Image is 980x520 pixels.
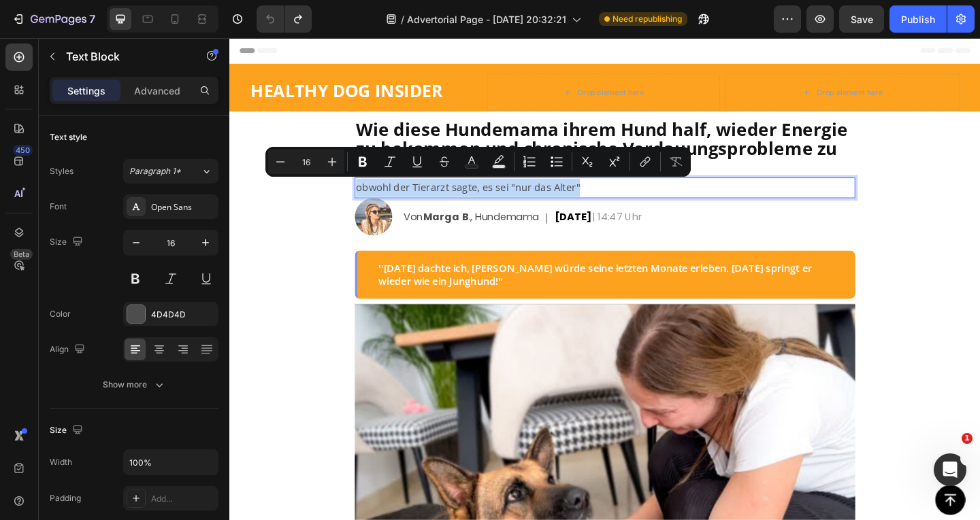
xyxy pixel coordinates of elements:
[901,12,935,27] div: Publish
[151,493,215,505] div: Add...
[137,89,679,150] p: ⁠⁠⁠⁠⁠⁠⁠
[257,5,312,33] div: Undo/Redo
[136,152,681,174] div: Rich Text Editor. Editing area: main
[50,201,67,213] div: Font
[162,243,634,272] span: ''[DATE] dachte ich, [PERSON_NAME] würde seine letzten Monate erleben. [DATE] springt er wieder w...
[89,11,95,27] p: 7
[379,54,451,65] div: Drop element here
[394,186,449,202] span: | 14:47 Uhr
[5,5,101,33] button: 7
[136,88,681,152] h2: Rich Text Editor. Editing area: main
[839,5,884,33] button: Save
[50,233,86,252] div: Size
[50,131,87,143] div: Text style
[151,309,215,321] div: 4D4D4D
[639,54,711,65] div: Drop element here
[353,186,394,202] strong: [DATE]
[151,201,215,213] div: Open Sans
[50,456,72,468] div: Width
[50,372,218,397] button: Show more
[66,48,182,65] p: Text Block
[10,249,33,260] div: Beta
[252,186,260,202] strong: B
[129,165,181,177] span: Paragraph 1*
[103,378,166,392] div: Show more
[851,14,873,25] span: Save
[137,86,672,153] span: Wie diese Hundemama ihrem Hund half, wieder Energie zu bekommen und chronische Verdauungsprobleme...
[50,341,88,359] div: Align
[265,147,691,177] div: Editor contextual toolbar
[401,12,404,27] span: /
[123,159,218,184] button: Paragraph 1*
[934,453,966,486] iframe: Intercom live chat
[13,145,33,156] div: 450
[134,84,180,98] p: Advanced
[50,165,73,177] div: Styles
[50,492,81,504] div: Padding
[210,186,250,202] strong: Marga
[136,174,177,215] img: gempages_572490348656329952-9434b463-a913-4fdd-83ba-c9adc4b4d4ae.png
[50,308,71,320] div: Color
[50,421,86,440] div: Size
[612,13,682,25] span: Need republishing
[407,12,566,27] span: Advertorial Page - [DATE] 20:32:21
[189,186,336,203] p: Von ., Hundemama
[124,450,218,474] input: Auto
[137,153,679,173] p: obwohl der Tierarzt sagte, es sei "nur das Alter"
[342,186,348,203] p: |
[962,433,973,444] span: 1
[889,5,947,33] button: Publish
[229,38,980,520] iframe: To enrich screen reader interactions, please activate Accessibility in Grammarly extension settings
[67,84,105,98] p: Settings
